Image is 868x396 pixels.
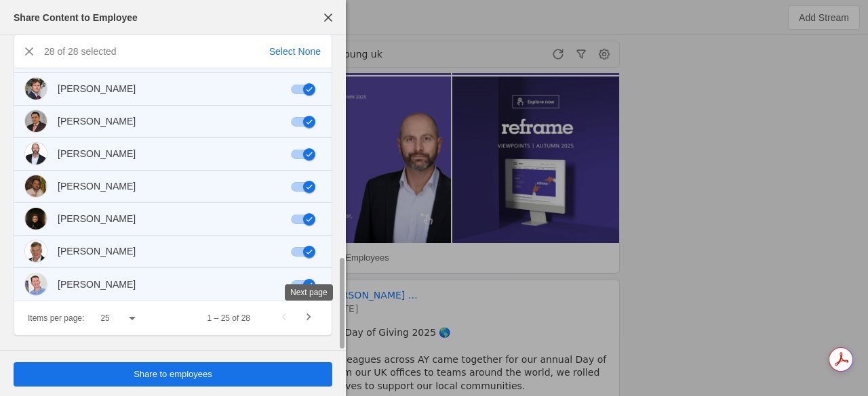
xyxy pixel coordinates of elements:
img: cache [25,110,47,132]
img: cache [25,208,47,229]
div: [PERSON_NAME] [58,82,136,95]
div: [PERSON_NAME] [58,278,136,291]
button: Next page [296,306,321,330]
span: Share to employees [134,368,212,381]
img: cache [25,78,47,100]
div: Select None [269,45,321,58]
div: [PERSON_NAME] [58,114,136,128]
div: [PERSON_NAME] [58,179,136,193]
div: [PERSON_NAME] [58,244,136,258]
img: cache [25,273,47,295]
div: 28 of 28 selected [44,45,117,58]
div: 1 – 25 of 28 [208,313,250,324]
span: 25 [100,313,109,323]
div: Share Content to Employee [14,11,138,24]
img: cache [25,175,47,197]
div: [PERSON_NAME] [58,212,136,225]
img: cache [25,143,47,164]
button: Share to employees [14,362,332,387]
div: Next page [285,284,333,301]
img: cache [25,240,47,262]
div: [PERSON_NAME] [58,147,136,160]
div: Items per page: [28,313,84,324]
